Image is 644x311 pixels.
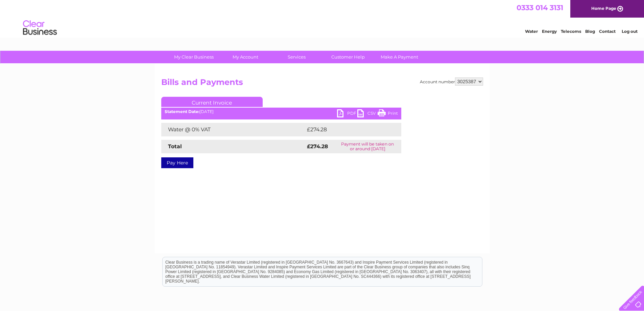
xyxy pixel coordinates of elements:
td: £274.28 [305,123,389,136]
a: Energy [542,29,557,34]
div: Clear Business is a trading name of Verastar Limited (registered in [GEOGRAPHIC_DATA] No. 3667643... [163,4,482,33]
a: Log out [622,29,638,34]
td: Water @ 0% VAT [161,123,305,136]
a: Services [269,51,325,63]
a: Customer Help [320,51,376,63]
a: CSV [357,109,378,119]
a: Make A Payment [372,51,427,63]
img: logo.png [23,18,57,38]
a: PDF [337,109,357,119]
a: Water [525,29,538,34]
a: Blog [585,29,595,34]
b: Statement Date: [165,109,199,114]
a: My Clear Business [166,51,222,63]
a: Contact [599,29,616,34]
a: Print [378,109,398,119]
a: Pay Here [161,157,193,168]
td: Payment will be taken on or around [DATE] [334,140,401,153]
strong: Total [168,143,182,150]
a: Telecoms [561,29,581,34]
h2: Bills and Payments [161,77,483,90]
strong: £274.28 [307,143,328,150]
a: My Account [217,51,273,63]
div: Account number [420,77,483,86]
a: 0333 014 3131 [517,3,563,12]
a: Current Invoice [161,97,263,107]
div: [DATE] [161,109,401,114]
